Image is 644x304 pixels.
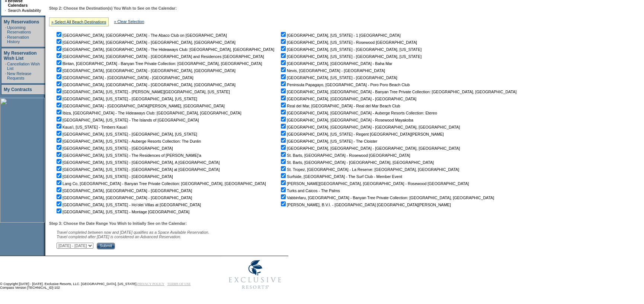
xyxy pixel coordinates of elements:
[279,125,460,129] nobr: [GEOGRAPHIC_DATA], [GEOGRAPHIC_DATA] - [GEOGRAPHIC_DATA], [GEOGRAPHIC_DATA]
[97,243,115,249] input: Submit
[222,256,288,293] img: Exclusive Resorts
[57,230,209,235] span: Travel completed between now and [DATE] qualifies as a Space Available Reservation.
[55,132,197,136] nobr: [GEOGRAPHIC_DATA], [US_STATE] - [GEOGRAPHIC_DATA], [US_STATE]
[279,111,437,115] nobr: [GEOGRAPHIC_DATA], [GEOGRAPHIC_DATA] - Auberge Resorts Collection: Etereo
[55,75,193,80] nobr: [GEOGRAPHIC_DATA] - [GEOGRAPHIC_DATA] - [GEOGRAPHIC_DATA]
[55,181,266,186] nobr: Lang Co, [GEOGRAPHIC_DATA] - Banyan Tree Private Collection: [GEOGRAPHIC_DATA], [GEOGRAPHIC_DATA]
[55,83,236,87] nobr: [GEOGRAPHIC_DATA], [GEOGRAPHIC_DATA] - [GEOGRAPHIC_DATA], [GEOGRAPHIC_DATA]
[114,19,144,24] a: » Clear Selection
[55,40,236,45] nobr: [GEOGRAPHIC_DATA], [GEOGRAPHIC_DATA] - [GEOGRAPHIC_DATA], [GEOGRAPHIC_DATA]
[5,35,6,44] td: ·
[49,221,187,226] b: Step 3: Choose the Date Range You Wish to Initially See on the Calendar:
[279,75,397,80] nobr: [GEOGRAPHIC_DATA], [US_STATE] - [GEOGRAPHIC_DATA]
[279,203,451,207] nobr: [PERSON_NAME], B.V.I. - [GEOGRAPHIC_DATA] [GEOGRAPHIC_DATA][PERSON_NAME]
[55,90,230,94] nobr: [GEOGRAPHIC_DATA], [US_STATE] - [PERSON_NAME][GEOGRAPHIC_DATA], [US_STATE]
[279,47,422,52] nobr: [GEOGRAPHIC_DATA], [US_STATE] - [GEOGRAPHIC_DATA], [US_STATE]
[55,68,236,73] nobr: [GEOGRAPHIC_DATA], [GEOGRAPHIC_DATA] - [GEOGRAPHIC_DATA], [GEOGRAPHIC_DATA]
[57,235,181,239] nobr: Travel completed after [DATE] is considered an Advanced Reservation.
[279,181,469,186] nobr: [PERSON_NAME][GEOGRAPHIC_DATA], [GEOGRAPHIC_DATA] - Rosewood [GEOGRAPHIC_DATA]
[51,20,106,24] a: » Select All Beach Destinations
[55,47,274,52] nobr: [GEOGRAPHIC_DATA], [GEOGRAPHIC_DATA] - The Hideaways Club: [GEOGRAPHIC_DATA], [GEOGRAPHIC_DATA]
[4,19,39,25] a: My Reservations
[7,35,29,44] a: Reservation History
[49,6,177,10] b: Step 2: Choose the Destination(s) You Wish to See on the Calendar:
[5,71,6,80] td: ·
[55,139,201,143] nobr: [GEOGRAPHIC_DATA], [US_STATE] - Auberge Resorts Collection: The Dunlin
[7,25,31,34] a: Upcoming Reservations
[55,153,201,158] nobr: [GEOGRAPHIC_DATA], [US_STATE] - The Residences of [PERSON_NAME]'a
[279,83,410,87] nobr: Peninsula Papagayo, [GEOGRAPHIC_DATA] - Poro Poro Beach Club
[55,195,192,200] nobr: [GEOGRAPHIC_DATA], [GEOGRAPHIC_DATA] - [GEOGRAPHIC_DATA]
[279,68,385,73] nobr: Nevis, [GEOGRAPHIC_DATA] - [GEOGRAPHIC_DATA]
[55,54,264,59] nobr: [GEOGRAPHIC_DATA], [GEOGRAPHIC_DATA] - [GEOGRAPHIC_DATA] and Residences [GEOGRAPHIC_DATA]
[55,167,220,172] nobr: [GEOGRAPHIC_DATA], [US_STATE] - [GEOGRAPHIC_DATA] at [GEOGRAPHIC_DATA]
[55,61,262,66] nobr: Bintan, [GEOGRAPHIC_DATA] - Banyan Tree Private Collection: [GEOGRAPHIC_DATA], [GEOGRAPHIC_DATA]
[279,104,400,108] nobr: Real del Mar, [GEOGRAPHIC_DATA] - Real del Mar Beach Club
[279,160,434,165] nobr: St. Barts, [GEOGRAPHIC_DATA] - [GEOGRAPHIC_DATA], [GEOGRAPHIC_DATA]
[55,125,127,129] nobr: Kaua'i, [US_STATE] - Timbers Kaua'i
[279,174,402,179] nobr: Surfside, [GEOGRAPHIC_DATA] - The Surf Club - Member Event
[279,153,410,158] nobr: St. Barts, [GEOGRAPHIC_DATA] - Rosewood [GEOGRAPHIC_DATA]
[279,167,459,172] nobr: St. Tropez, [GEOGRAPHIC_DATA] - La Reserve: [GEOGRAPHIC_DATA], [GEOGRAPHIC_DATA]
[279,90,516,94] nobr: [GEOGRAPHIC_DATA], [GEOGRAPHIC_DATA] - Banyan Tree Private Collection: [GEOGRAPHIC_DATA], [GEOGRA...
[167,282,191,286] a: TERMS OF USE
[55,146,173,151] nobr: [GEOGRAPHIC_DATA], [US_STATE] - [GEOGRAPHIC_DATA]
[55,188,192,193] nobr: [GEOGRAPHIC_DATA], [GEOGRAPHIC_DATA] - [GEOGRAPHIC_DATA]
[55,203,201,207] nobr: [GEOGRAPHIC_DATA], [US_STATE] - Ho'olei Villas at [GEOGRAPHIC_DATA]
[55,210,189,214] nobr: [GEOGRAPHIC_DATA], [US_STATE] - Montage [GEOGRAPHIC_DATA]
[55,118,199,122] nobr: [GEOGRAPHIC_DATA], [US_STATE] - The Islands of [GEOGRAPHIC_DATA]
[55,104,225,108] nobr: [GEOGRAPHIC_DATA] - [GEOGRAPHIC_DATA][PERSON_NAME], [GEOGRAPHIC_DATA]
[279,61,392,66] nobr: [GEOGRAPHIC_DATA], [GEOGRAPHIC_DATA] - Baha Mar
[279,146,460,151] nobr: [GEOGRAPHIC_DATA], [GEOGRAPHIC_DATA] - [GEOGRAPHIC_DATA], [GEOGRAPHIC_DATA]
[55,33,227,38] nobr: [GEOGRAPHIC_DATA], [GEOGRAPHIC_DATA] - The Abaco Club on [GEOGRAPHIC_DATA]
[55,174,173,179] nobr: [GEOGRAPHIC_DATA], [US_STATE] - [GEOGRAPHIC_DATA]
[7,71,31,80] a: New Release Requests
[4,87,32,92] a: My Contracts
[279,97,416,101] nobr: [GEOGRAPHIC_DATA], [GEOGRAPHIC_DATA] - [GEOGRAPHIC_DATA]
[8,8,41,13] a: Search Availability
[55,160,220,165] nobr: [GEOGRAPHIC_DATA], [US_STATE] - [GEOGRAPHIC_DATA], A [GEOGRAPHIC_DATA]
[4,51,37,61] a: My Reservation Wish List
[279,54,422,59] nobr: [GEOGRAPHIC_DATA], [US_STATE] - [GEOGRAPHIC_DATA], [US_STATE]
[137,282,164,286] a: PRIVACY POLICY
[279,195,494,200] nobr: Vabbinfaru, [GEOGRAPHIC_DATA] - Banyan Tree Private Collection: [GEOGRAPHIC_DATA], [GEOGRAPHIC_DATA]
[279,33,401,38] nobr: [GEOGRAPHIC_DATA], [US_STATE] - 1 [GEOGRAPHIC_DATA]
[55,97,197,101] nobr: [GEOGRAPHIC_DATA], [US_STATE] - [GEOGRAPHIC_DATA], [US_STATE]
[279,188,340,193] nobr: Turks and Caicos - The Palms
[279,139,377,143] nobr: [GEOGRAPHIC_DATA], [US_STATE] - The Cloister
[279,132,444,136] nobr: [GEOGRAPHIC_DATA], [US_STATE] - Regent [GEOGRAPHIC_DATA][PERSON_NAME]
[55,111,241,115] nobr: Ibiza, [GEOGRAPHIC_DATA] - The Hideaways Club: [GEOGRAPHIC_DATA], [GEOGRAPHIC_DATA]
[279,40,417,45] nobr: [GEOGRAPHIC_DATA], [US_STATE] - Rosewood [GEOGRAPHIC_DATA]
[5,62,6,71] td: ·
[5,8,7,13] td: ·
[279,118,413,122] nobr: [GEOGRAPHIC_DATA], [GEOGRAPHIC_DATA] - Rosewood Mayakoba
[5,25,6,34] td: ·
[7,62,40,71] a: Cancellation Wish List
